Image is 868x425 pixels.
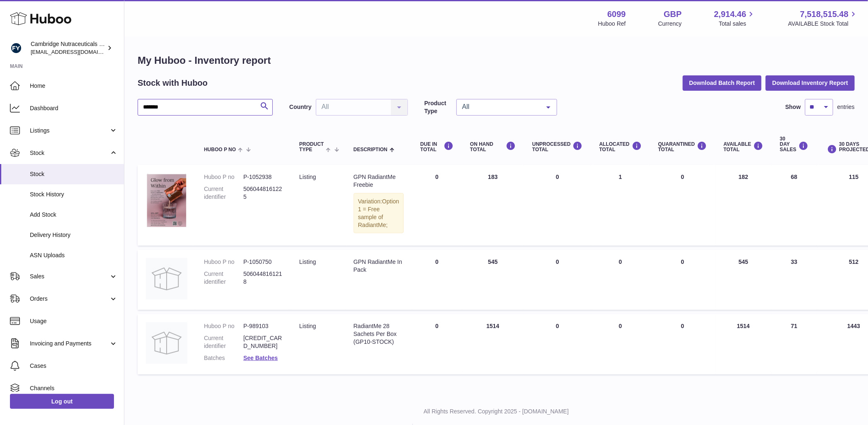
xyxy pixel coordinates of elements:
div: Currency [658,20,682,28]
span: Channels [30,384,118,392]
span: entries [837,103,855,111]
td: 71 [771,314,817,374]
dt: Huboo P no [204,322,243,330]
dd: [CREDIT_CARD_NUMBER] [243,334,283,350]
dt: Batches [204,354,243,362]
div: 30 DAY SALES [780,136,808,153]
td: 0 [591,314,650,374]
div: AVAILABLE Total [724,141,764,152]
dt: Current identifier [204,270,243,286]
span: Invoicing and Payments [30,340,109,348]
div: ON HAND Total [470,141,516,152]
span: Huboo P no [204,147,236,152]
td: 182 [715,165,772,246]
span: AVAILABLE Stock Total [788,20,858,28]
td: 0 [524,250,591,310]
label: Country [289,103,312,111]
td: 33 [771,250,817,310]
span: Cases [30,362,118,370]
a: 7,518,515.48 AVAILABLE Stock Total [788,9,858,28]
span: All [460,103,540,111]
span: listing [299,174,316,180]
p: All Rights Reserved. Copyright 2025 - [DOMAIN_NAME] [131,408,861,415]
span: Description [354,147,388,152]
dd: 5060448161225 [243,185,283,201]
strong: GBP [664,9,681,20]
div: DUE IN TOTAL [420,141,453,152]
label: Product Type [424,99,452,115]
dd: P-989103 [243,322,283,330]
span: Stock [30,149,109,157]
span: 2,914.46 [714,9,747,20]
td: 0 [524,165,591,246]
span: Stock History [30,191,118,198]
img: product image [146,322,187,364]
span: Dashboard [30,104,118,112]
dt: Huboo P no [204,173,243,181]
td: 0 [412,250,462,310]
div: QUARANTINED Total [658,141,707,152]
div: ALLOCATED Total [599,141,642,152]
td: 68 [771,165,817,246]
span: listing [299,323,316,329]
h1: My Huboo - Inventory report [138,54,855,67]
span: Total sales [719,20,756,28]
img: product image [146,258,187,299]
div: UNPROCESSED Total [532,141,583,152]
td: 0 [412,165,462,246]
span: 0 [681,174,684,180]
div: Cambridge Nutraceuticals Ltd [31,40,105,56]
div: GPN RadiantMe In Pack [354,258,404,274]
span: Stock [30,170,118,178]
span: Add Stock [30,211,118,219]
button: Download Batch Report [683,75,762,90]
dd: P-1050750 [243,258,283,266]
dt: Current identifier [204,334,243,350]
td: 545 [462,250,524,310]
img: product image [146,173,187,227]
td: 183 [462,165,524,246]
dd: 5060448161218 [243,270,283,286]
div: RadiantMe 28 Sachets Per Box (GP10-STOCK) [354,322,404,346]
div: GPN RadiantMe Freebie [354,173,404,189]
td: 1 [591,165,650,246]
span: [EMAIL_ADDRESS][DOMAIN_NAME] [31,48,122,55]
td: 1514 [462,314,524,374]
td: 0 [524,314,591,374]
div: Huboo Ref [598,20,626,28]
img: huboo@camnutra.com [10,42,22,54]
dd: P-1052938 [243,173,283,181]
span: Home [30,82,118,90]
span: listing [299,258,316,265]
div: Variation: [354,193,404,234]
button: Download Inventory Report [766,75,855,90]
span: Listings [30,127,109,135]
span: 0 [681,258,684,265]
td: 1514 [715,314,772,374]
span: Option 1 = Free sample of RadiantMe; [358,198,399,228]
span: Sales [30,273,109,280]
dt: Huboo P no [204,258,243,266]
td: 545 [715,250,772,310]
a: 2,914.46 Total sales [714,9,756,28]
strong: 6099 [607,9,626,20]
a: Log out [10,394,114,409]
span: 0 [681,323,684,329]
span: Usage [30,317,118,325]
h2: Stock with Huboo [138,77,208,89]
dt: Current identifier [204,185,243,201]
span: 7,518,515.48 [800,9,849,20]
span: Product Type [299,142,324,152]
label: Show [786,103,801,111]
td: 0 [412,314,462,374]
a: See Batches [243,355,278,361]
span: ASN Uploads [30,251,118,259]
span: Orders [30,295,109,303]
td: 0 [591,250,650,310]
span: Delivery History [30,231,118,239]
